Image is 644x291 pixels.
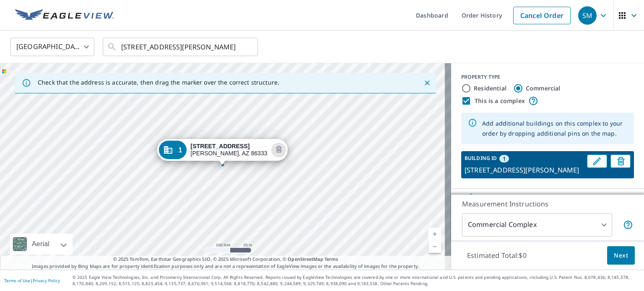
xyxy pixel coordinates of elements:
[422,77,433,88] button: Close
[113,256,338,263] span: © 2025 TomTom, Earthstar Geographics SIO, © 2025 Microsoft Corporation, ©
[465,155,497,162] p: BUILDING ID
[513,7,571,24] a: Cancel Order
[191,143,267,157] div: [PERSON_NAME], AZ 86333
[526,84,561,93] label: Commercial
[623,220,633,230] span: Each building may require a separate measurement report; if so, your account will be billed per r...
[475,97,525,105] label: This is a complex
[458,192,637,212] div: Roof ProductsNew
[474,84,506,93] label: Residential
[461,73,634,81] div: PROPERTY TYPE
[157,139,288,165] div: Dropped pin, building 1, Commercial property, 11135 S State Route 69 Mayer, AZ 86333
[465,165,584,175] p: [STREET_ADDRESS][PERSON_NAME]
[33,278,60,283] a: Privacy Policy
[15,9,114,22] img: EV Logo
[325,256,338,262] a: Terms
[503,155,506,162] span: 1
[587,155,607,168] button: Edit building 1
[29,234,52,255] div: Aerial
[610,155,631,168] button: Delete building 1
[38,79,279,86] p: Check that the address is accurate, then drag the marker over the correct structure.
[614,250,628,261] span: Next
[578,6,597,25] div: SM
[271,143,286,157] button: Delete building 1
[73,274,640,287] p: © 2025 Eagle View Technologies, Inc. and Pictometry International Corp. All Rights Reserved. Repo...
[4,278,60,283] p: |
[179,147,182,153] span: 1
[460,246,533,265] p: Estimated Total: $0
[462,213,612,237] div: Commercial Complex
[428,240,441,253] a: Current Level 18, Zoom Out
[607,246,635,265] button: Next
[10,35,94,59] div: [GEOGRAPHIC_DATA]
[191,143,250,149] strong: [STREET_ADDRESS]
[482,115,627,142] div: Add additional buildings on this complex to your order by dropping additional pins on the map.
[121,35,241,59] input: Search by address or latitude-longitude
[10,234,73,255] div: Aerial
[4,278,30,283] a: Terms of Use
[462,199,633,209] p: Measurement Instructions
[288,256,323,262] a: OpenStreetMap
[428,228,441,240] a: Current Level 18, Zoom In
